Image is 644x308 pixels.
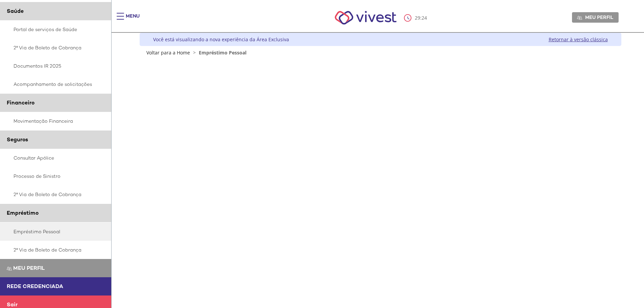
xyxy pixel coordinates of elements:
img: Vivest [327,3,404,32]
span: Empréstimo Pessoal [199,49,246,56]
div: Você está visualizando a nova experiência da Área Exclusiva [153,36,289,43]
a: Voltar para a Home [146,49,190,56]
div: : [404,14,428,22]
img: Meu perfil [577,15,582,20]
span: Meu perfil [13,264,45,271]
span: Empréstimo [7,209,39,216]
a: Retornar à versão clássica [549,36,608,43]
span: 24 [422,15,427,21]
span: 29 [415,15,420,21]
span: Rede Credenciada [7,283,63,290]
span: Financeiro [7,99,34,106]
span: Sair [7,301,18,308]
a: Meu perfil [572,12,619,22]
span: > [191,49,197,56]
span: Seguros [7,136,28,143]
div: Menu [126,13,140,26]
span: Saúde [7,7,24,15]
span: Meu perfil [585,14,613,20]
img: Meu perfil [7,266,12,271]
